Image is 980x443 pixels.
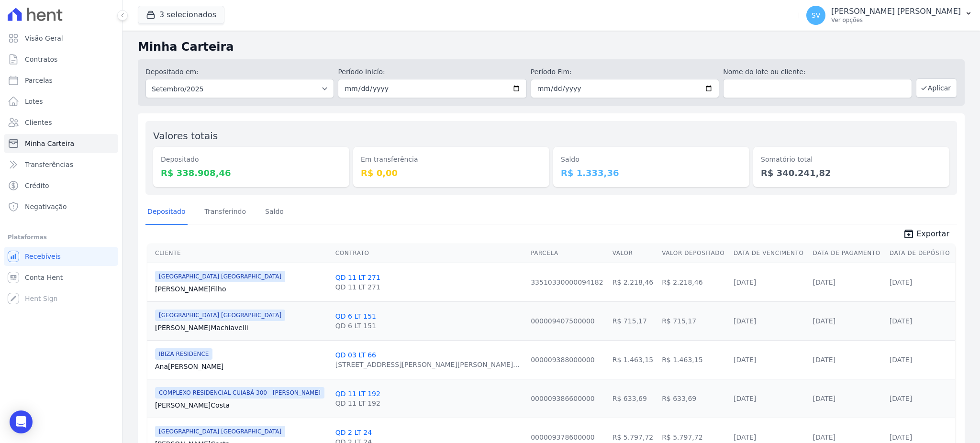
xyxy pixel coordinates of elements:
[831,7,961,16] p: [PERSON_NAME] [PERSON_NAME]
[531,395,595,402] a: 000009386600000
[361,166,542,179] dd: R$ 0,00
[335,282,380,292] div: QD 11 LT 271
[263,200,286,225] a: Saldo
[734,433,756,441] a: [DATE]
[761,166,942,179] dd: R$ 340.241,82
[25,202,67,211] span: Negativação
[161,166,342,179] dd: R$ 338.908,46
[138,6,224,24] button: 3 selecionados
[609,340,658,379] td: R$ 1.463,15
[155,284,328,294] a: [PERSON_NAME]Filho
[4,197,118,216] a: Negativação
[799,2,980,29] button: SV [PERSON_NAME] [PERSON_NAME] Ver opções
[153,130,218,142] label: Valores totais
[25,160,73,169] span: Transferências
[335,429,372,436] a: QD 2 LT 24
[734,356,756,364] a: [DATE]
[531,278,603,286] a: 33510330000094182
[4,113,118,132] a: Clientes
[813,356,835,364] a: [DATE]
[531,433,595,441] a: 000009378600000
[609,301,658,340] td: R$ 715,17
[335,274,380,281] a: QD 11 LT 271
[25,139,74,148] span: Minha Carteira
[734,317,756,325] a: [DATE]
[561,166,742,179] dd: R$ 1.333,36
[25,76,53,85] span: Parcelas
[4,176,118,195] a: Crédito
[25,97,43,106] span: Lotes
[531,67,719,77] label: Período Fim:
[155,387,324,399] span: COMPLEXO RESIDENCIAL CUIABÁ 300 - [PERSON_NAME]
[4,92,118,111] a: Lotes
[734,278,756,286] a: [DATE]
[155,310,285,321] span: [GEOGRAPHIC_DATA] [GEOGRAPHIC_DATA]
[155,426,285,437] span: [GEOGRAPHIC_DATA] [GEOGRAPHIC_DATA]
[338,67,526,77] label: Período Inicío:
[761,155,942,165] dt: Somatório total
[609,244,658,263] th: Valor
[4,268,118,287] a: Conta Hent
[138,38,965,55] h2: Minha Carteira
[658,263,730,301] td: R$ 2.218,46
[361,155,542,165] dt: Em transferência
[916,78,957,98] button: Aplicar
[161,155,342,165] dt: Depositado
[25,252,61,261] span: Recebíveis
[8,232,114,243] div: Plataformas
[4,247,118,266] a: Recebíveis
[561,155,742,165] dt: Saldo
[10,410,33,433] div: Open Intercom Messenger
[813,278,835,286] a: [DATE]
[155,400,328,410] a: [PERSON_NAME]Costa
[658,244,730,263] th: Valor Depositado
[155,348,212,360] span: IBIZA RESIDENCE
[155,271,285,282] span: [GEOGRAPHIC_DATA] [GEOGRAPHIC_DATA]
[890,278,912,286] a: [DATE]
[890,356,912,364] a: [DATE]
[335,390,380,398] a: QD 11 LT 192
[25,181,49,190] span: Crédito
[895,228,957,242] a: unarchive Exportar
[4,155,118,174] a: Transferências
[658,379,730,418] td: R$ 633,69
[203,200,248,225] a: Transferindo
[890,395,912,402] a: [DATE]
[332,244,527,263] th: Contrato
[903,228,914,240] i: unarchive
[609,263,658,301] td: R$ 2.218,46
[155,323,328,332] a: [PERSON_NAME]Machiavelli
[25,118,52,127] span: Clientes
[25,33,63,43] span: Visão Geral
[916,228,949,240] span: Exportar
[831,16,961,24] p: Ver opções
[335,360,520,369] div: [STREET_ADDRESS][PERSON_NAME][PERSON_NAME]...
[730,244,809,263] th: Data de Vencimento
[335,321,376,331] div: QD 6 LT 151
[4,50,118,69] a: Contratos
[335,312,376,320] a: QD 6 LT 151
[658,340,730,379] td: R$ 1.463,15
[658,301,730,340] td: R$ 715,17
[531,317,595,325] a: 000009407500000
[147,244,332,263] th: Cliente
[335,351,376,359] a: QD 03 LT 66
[4,134,118,153] a: Minha Carteira
[25,55,57,64] span: Contratos
[890,317,912,325] a: [DATE]
[813,433,835,441] a: [DATE]
[813,317,835,325] a: [DATE]
[734,395,756,402] a: [DATE]
[145,200,188,225] a: Depositado
[809,244,886,263] th: Data de Pagamento
[25,273,63,282] span: Conta Hent
[155,362,328,371] a: Ana[PERSON_NAME]
[527,244,609,263] th: Parcela
[531,356,595,364] a: 000009388000000
[145,68,199,76] label: Depositado em:
[890,433,912,441] a: [DATE]
[335,399,380,408] div: QD 11 LT 192
[886,244,955,263] th: Data de Depósito
[812,12,820,19] span: SV
[813,395,835,402] a: [DATE]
